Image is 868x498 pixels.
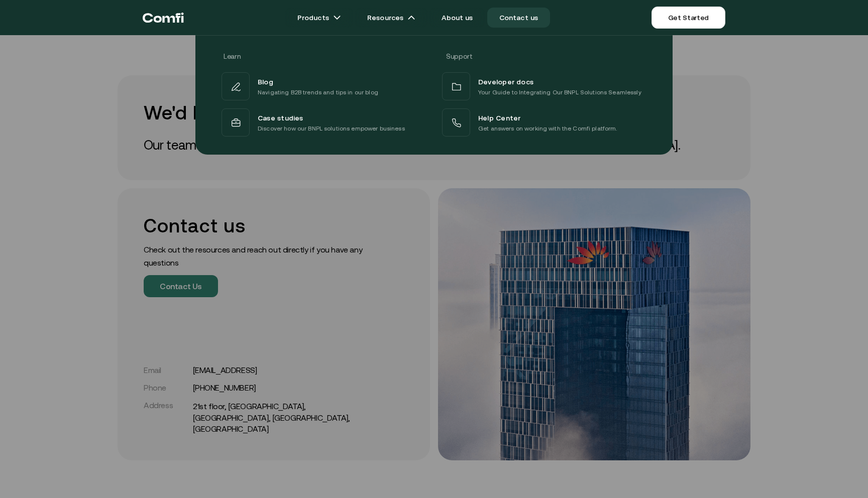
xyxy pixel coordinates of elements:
[333,14,341,22] img: arrow icons
[429,8,485,28] a: About us
[478,75,533,87] span: Developer docs
[478,87,641,97] p: Your Guide to Integrating Our BNPL Solutions Seamlessly
[258,123,405,134] p: Discover how our BNPL solutions empower business
[355,8,427,28] a: Resourcesarrow icons
[487,8,551,28] a: Contact us
[446,52,473,60] span: Support
[220,106,428,139] a: Case studiesDiscover how our BNPL solutions empower business
[285,8,353,28] a: Productsarrow icons
[224,52,241,60] span: Learn
[478,111,520,123] span: Help Center
[478,123,617,134] p: Get answers on working with the Comfi platform.
[407,14,415,22] img: arrow icons
[258,87,378,97] p: Navigating B2B trends and tips in our blog
[652,7,725,29] a: Get Started
[220,70,428,102] a: BlogNavigating B2B trends and tips in our blog
[440,70,648,102] a: Developer docsYour Guide to Integrating Our BNPL Solutions Seamlessly
[258,75,273,87] span: Blog
[143,3,184,33] a: Return to the top of the Comfi home page
[258,111,303,123] span: Case studies
[440,106,648,139] a: Help CenterGet answers on working with the Comfi platform.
